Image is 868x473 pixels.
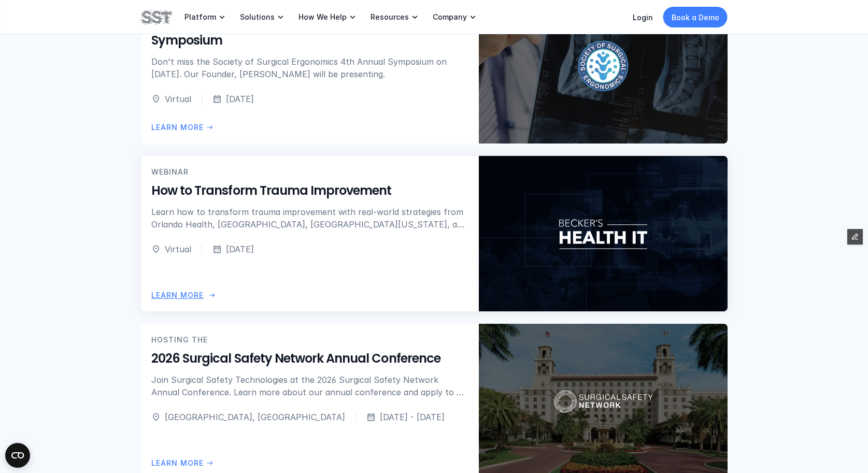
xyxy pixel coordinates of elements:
p: Resources [371,12,409,22]
p: Virtual [165,243,191,255]
img: SST logo [141,8,172,26]
a: Login [633,13,653,22]
p: Solutions [240,12,275,22]
p: [DATE] [226,93,254,105]
p: [DATE] - [DATE] [380,411,445,423]
p: [GEOGRAPHIC_DATA], [GEOGRAPHIC_DATA] [165,411,345,423]
a: WEBINARHow to Transform Trauma ImprovementLearn how to transform trauma improvement with real-wor... [141,156,728,311]
img: Society of Surgical Ergonomics logo [552,40,654,92]
span: arrow_right_alt [208,291,216,299]
p: Platform [184,12,216,22]
p: Book a Demo [672,12,719,23]
img: Surgical Safety Network logo [552,376,654,427]
p: Don't miss the Society of Surgical Ergonomics 4th Annual Symposium on [DATE]. Our Founder, [PERSO... [151,55,468,80]
span: arrow_right_alt [206,123,214,132]
p: Join Surgical Safety Technologies at the 2026 Surgical Safety Network Annual Conference. Learn mo... [151,374,468,398]
span: arrow_right_alt [206,459,214,467]
h5: How to Transform Trauma Improvement [151,182,468,200]
button: Open CMP widget [5,443,30,468]
a: Book a Demo [663,7,728,27]
p: LEARN more [151,122,204,133]
p: HOSTING THE [151,334,208,346]
p: LEARN more [151,457,204,469]
h5: 2026 Surgical Safety Network Annual Conference [151,350,468,368]
p: Learn how to transform trauma improvement with real-world strategies from Orlando Health, [GEOGRA... [151,206,468,231]
p: How We Help [298,12,347,22]
p: Virtual [165,93,191,105]
p: [DATE] [226,243,254,255]
p: Company [433,12,467,22]
p: LEARN more [151,290,204,301]
button: Edit Framer Content [847,229,863,245]
p: WEBINAR [151,166,189,178]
